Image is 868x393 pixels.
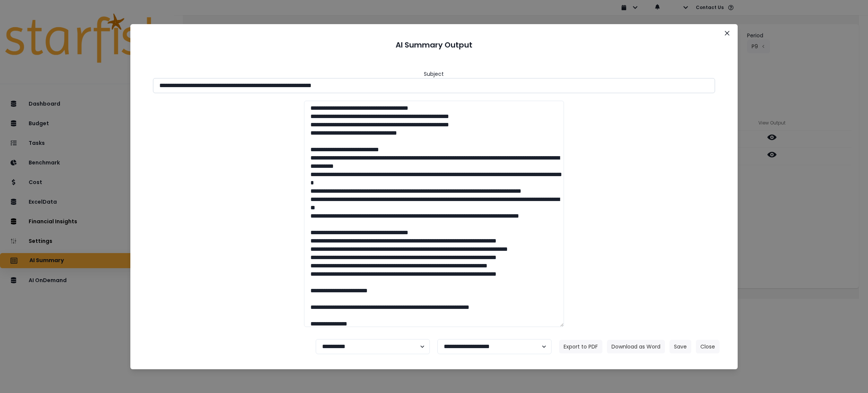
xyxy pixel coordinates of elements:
[669,340,691,353] button: Save
[559,340,602,353] button: Export to PDF
[721,27,733,39] button: Close
[607,340,665,353] button: Download as Word
[424,70,444,78] header: Subject
[139,33,729,57] header: AI Summary Output
[696,340,720,353] button: Close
